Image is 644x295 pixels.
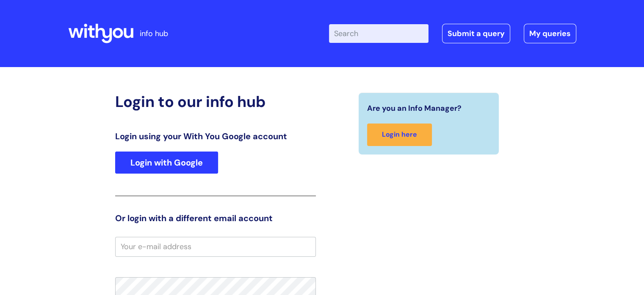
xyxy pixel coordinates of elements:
[115,93,316,111] h2: Login to our info hub
[115,213,316,223] h3: Or login with a different email account
[367,124,432,146] a: Login here
[115,152,218,174] a: Login with Google
[524,24,576,43] a: My queries
[329,24,428,43] input: Search
[442,24,510,43] a: Submit a query
[115,237,316,256] input: Your e-mail address
[115,131,316,141] h3: Login using your With You Google account
[140,27,168,40] p: info hub
[367,101,462,115] span: Are you an Info Manager?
